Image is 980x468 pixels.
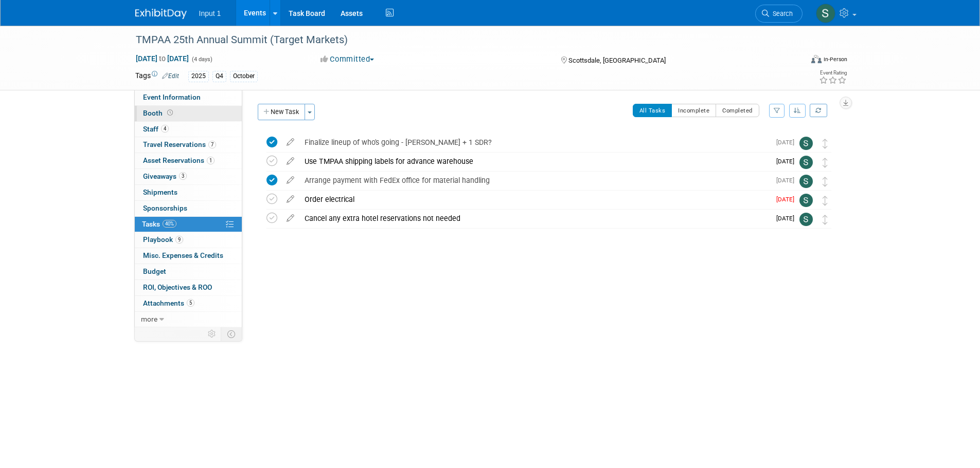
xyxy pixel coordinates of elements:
span: Shipments [143,188,177,196]
span: to [157,54,167,63]
span: Booth [143,109,175,117]
span: Asset Reservations [143,156,215,164]
img: Susan Stout [799,175,813,188]
a: Refresh [810,104,827,117]
a: edit [281,176,299,185]
a: Booth [135,106,242,121]
div: Order electrical [299,191,770,208]
span: [DATE] [776,196,799,203]
i: Move task [823,139,828,148]
img: Susan Stout [799,156,813,169]
td: Personalize Event Tab Strip [203,327,221,341]
span: Staff [143,125,169,133]
span: 9 [175,236,183,244]
span: Search [769,10,793,17]
span: Budget [143,267,166,275]
span: more [141,315,157,323]
div: October [230,71,258,82]
div: Finalize lineup of who's going - [PERSON_NAME] + 1 SDR? [299,134,770,151]
div: TMPAA 25th Annual Summit (Target Markets) [132,31,787,49]
img: Susan Stout [799,194,813,207]
span: Scottsdale, [GEOGRAPHIC_DATA] [568,57,666,64]
img: ExhibitDay [135,9,187,19]
span: (4 days) [191,56,212,63]
img: Format-Inperson.png [811,55,822,63]
span: 7 [208,141,216,148]
span: 5 [187,299,194,307]
div: In-Person [823,55,847,63]
span: Booth not reserved yet [165,109,175,117]
span: [DATE] [776,139,799,146]
span: 4 [161,125,169,133]
button: New Task [258,104,305,120]
i: Move task [823,215,828,224]
a: Asset Reservations1 [135,153,242,169]
a: Misc. Expenses & Credits [135,248,242,264]
a: more [135,312,242,327]
img: Susan Stout [816,4,835,23]
i: Move task [823,196,828,205]
i: Move task [823,158,828,167]
span: [DATE] [776,158,799,165]
span: [DATE] [DATE] [135,54,189,63]
span: Attachments [143,299,194,307]
a: Attachments5 [135,296,242,311]
div: Cancel any extra hotel reservations not needed [299,210,770,227]
a: Search [755,5,803,23]
div: Q4 [212,71,226,82]
span: Playbook [143,235,183,244]
button: Committed [317,54,378,65]
span: Event Information [143,93,201,101]
a: Shipments [135,185,242,200]
a: Event Information [135,90,242,105]
span: [DATE] [776,177,799,184]
span: 1 [207,157,215,164]
a: Sponsorships [135,201,242,216]
button: All Tasks [633,104,672,117]
button: Completed [716,104,759,117]
span: Travel Reservations [143,140,216,148]
span: ROI, Objectives & ROO [143,283,212,291]
span: Giveaways [143,172,187,180]
div: Event Format [742,53,848,69]
div: Use TMPAA shipping labels for advance warehouse [299,153,770,170]
a: Staff4 [135,122,242,137]
div: Arrange payment with FedEx office for material handling [299,172,770,189]
div: Event Rating [819,70,847,76]
span: Misc. Expenses & Credits [143,251,223,259]
a: edit [281,214,299,223]
button: Incomplete [671,104,716,117]
img: Susan Stout [799,213,813,226]
a: Budget [135,264,242,279]
span: [DATE] [776,215,799,222]
a: edit [281,157,299,166]
a: Edit [162,72,179,80]
div: 2025 [188,71,209,82]
span: Sponsorships [143,204,187,212]
span: 3 [179,172,187,180]
td: Tags [135,70,179,82]
span: Input 1 [199,9,221,17]
a: Travel Reservations7 [135,137,242,153]
span: Tasks [142,220,176,228]
a: edit [281,138,299,147]
a: Giveaways3 [135,169,242,184]
a: ROI, Objectives & ROO [135,280,242,295]
a: edit [281,195,299,204]
a: Playbook9 [135,232,242,248]
td: Toggle Event Tabs [221,327,242,341]
i: Move task [823,177,828,186]
a: Tasks40% [135,217,242,232]
span: 40% [163,220,176,228]
img: Susan Stout [799,137,813,150]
